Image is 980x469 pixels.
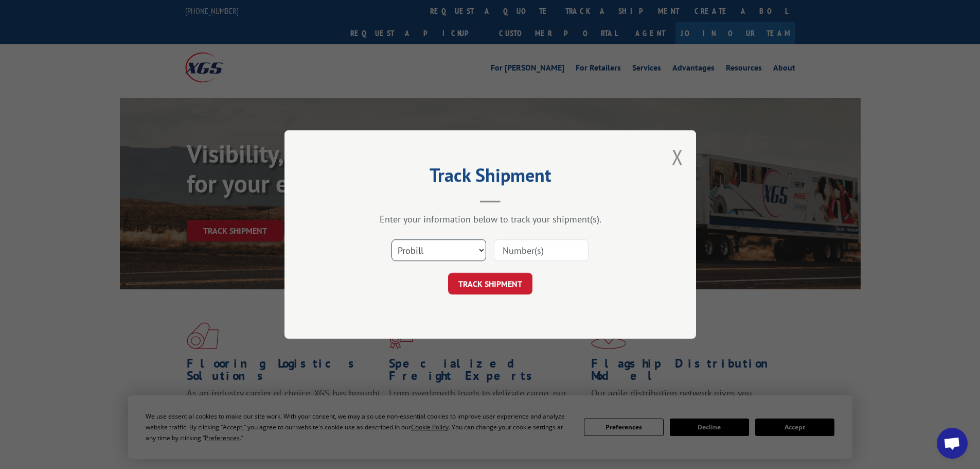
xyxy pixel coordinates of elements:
[448,273,532,294] button: TRACK SHIPMENT
[336,213,645,225] div: Enter your information below to track your shipment(s).
[937,428,968,459] div: Open chat
[494,239,589,261] input: Number(s)
[336,168,645,187] h2: Track Shipment
[672,143,683,170] button: Close modal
